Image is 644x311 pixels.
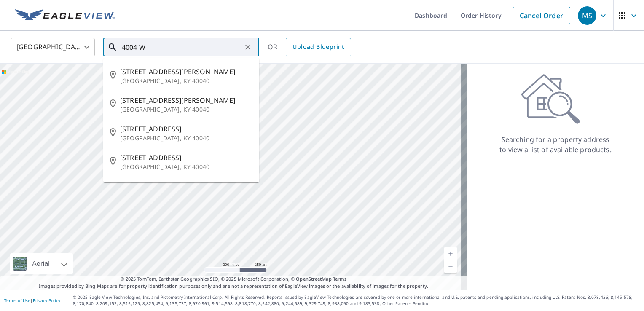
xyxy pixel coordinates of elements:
a: Privacy Policy [33,298,60,303]
p: [GEOGRAPHIC_DATA], KY 40040 [120,134,252,142]
a: Upload Blueprint [286,38,351,56]
p: Searching for a property address to view a list of available products. [499,134,612,155]
span: [STREET_ADDRESS][PERSON_NAME] [120,67,252,77]
img: EV Logo [15,9,115,22]
div: Aerial [10,253,73,274]
a: Terms of Use [4,298,30,303]
span: [STREET_ADDRESS][PERSON_NAME] [120,95,252,105]
a: Terms [333,276,347,282]
p: [GEOGRAPHIC_DATA], KY 40040 [120,77,252,85]
a: Cancel Order [513,7,570,24]
span: [STREET_ADDRESS] [120,124,252,134]
p: [GEOGRAPHIC_DATA], KY 40040 [120,163,252,171]
div: [GEOGRAPHIC_DATA] [11,35,95,59]
div: Aerial [30,253,52,274]
button: Clear [242,41,254,53]
a: Current Level 5, Zoom In [444,247,457,260]
span: © 2025 TomTom, Earthstar Geographics SIO, © 2025 Microsoft Corporation, © [121,276,347,283]
p: [GEOGRAPHIC_DATA], KY 40040 [120,105,252,114]
p: © 2025 Eagle View Technologies, Inc. and Pictometry International Corp. All Rights Reserved. Repo... [73,294,640,307]
input: Search by address or latitude-longitude [122,35,242,59]
span: [STREET_ADDRESS] [120,153,252,163]
p: | [4,298,60,303]
a: Current Level 5, Zoom Out [444,260,457,273]
span: [STREET_ADDRESS] [120,181,252,191]
div: OR [268,38,351,56]
span: Upload Blueprint [292,42,344,52]
a: OpenStreetMap [296,276,331,282]
div: MS [578,6,596,25]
